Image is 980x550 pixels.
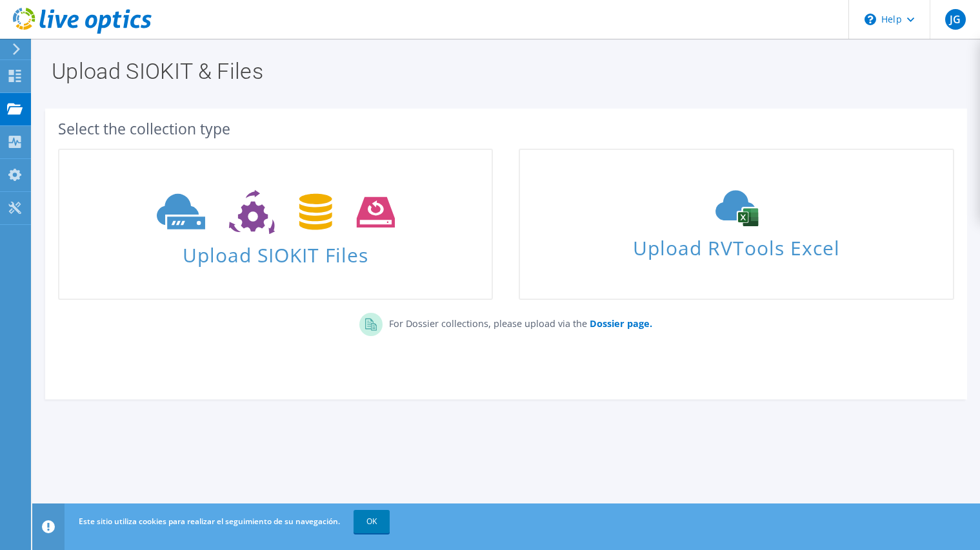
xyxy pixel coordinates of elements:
[520,231,952,259] span: Upload RVTools Excel
[945,9,966,30] span: JG
[59,237,492,265] span: Upload SIOKIT Files
[58,149,493,300] a: Upload SIOKIT Files
[52,60,954,82] h1: Upload SIOKIT & Files
[587,317,652,330] a: Dossier page.
[354,510,390,533] a: OK
[79,516,340,527] span: Este sitio utiliza cookies para realizar el seguimiento de su navegación.
[383,313,652,331] p: For Dossier collections, please upload via the
[519,149,954,300] a: Upload RVTools Excel
[865,14,876,25] svg: \n
[590,317,652,330] b: Dossier page.
[58,122,954,136] div: Select the collection type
